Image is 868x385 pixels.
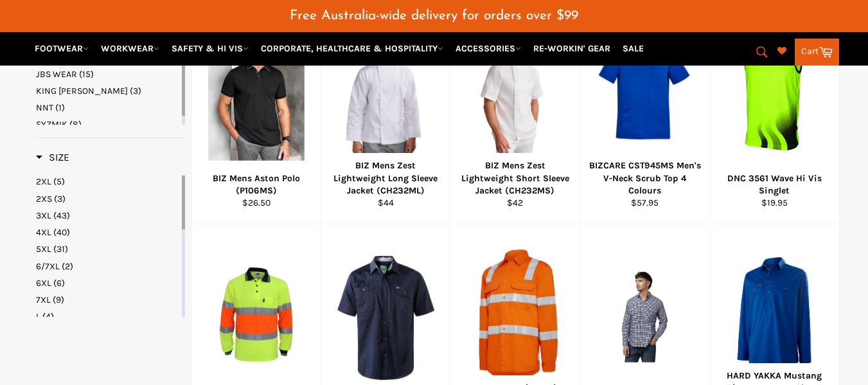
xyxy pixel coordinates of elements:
[36,85,179,97] a: KING GEE
[589,197,702,209] div: $57.95
[36,226,179,238] a: 4XL
[62,261,73,272] span: (2)
[450,37,526,60] a: ACCESSORIES
[795,39,839,66] a: Cart
[69,119,82,130] span: (8)
[36,294,179,306] a: 7XL
[596,265,693,363] img: HARD YAKKA Mustang Formal Check Shirt (Y04005) - Workin' Gear
[726,33,823,150] img: Workin Gear - DNC 3561 Wave Hi Vis Singlet
[36,119,67,130] span: SYZMIK
[36,243,179,255] a: 5XL
[36,69,77,80] span: JBS WEAR
[459,197,572,209] div: $42
[528,37,616,60] a: RE-WORKIN' GEAR
[36,210,179,222] a: 3XL
[79,69,94,80] span: (15)
[256,37,448,60] a: CORPORATE, HEALTHCARE & HOSPITALITY
[617,37,649,60] a: SALE
[36,102,179,114] a: NNT
[53,244,68,255] span: (31)
[53,210,70,221] span: (43)
[290,9,578,22] span: Free Australia-wide delivery for orders over $99
[36,311,40,322] span: L
[36,227,51,238] span: 4XL
[30,37,94,60] a: FOOTWEAR
[200,172,313,197] div: BIZ Mens Aston Polo (P106MS)
[53,176,65,187] span: (5)
[726,249,823,379] img: HARD YAKKA Mustang Signature Long Sleeve Closed Front Work Shirt (Y04004) - Workin' Gear
[36,294,51,305] span: 7XL
[36,261,60,272] span: 6/7XL
[467,23,564,160] img: BIZ Mens Zest Lightweight Short Sleeve Jacket (CH232MS) - Workin' Gear
[718,197,831,209] div: $19.95
[130,85,141,96] span: (3)
[330,159,443,197] div: BIZ Mens Zest Lightweight Long Sleeve Jacket (CH232ML)
[53,278,65,289] span: (6)
[208,265,305,363] img: DNC Hi Vis Bio Motion Polo (3709) - Workin' Gear
[36,68,179,80] a: JBS WEAR
[36,118,179,130] a: SYZMIK
[36,193,179,205] a: 2XS
[36,277,179,289] a: 6XL
[36,310,179,323] a: L
[36,85,128,96] span: KING [PERSON_NAME]
[36,175,179,188] a: 2XL
[36,193,52,204] span: 2XS
[36,151,69,164] h3: Size
[596,19,693,165] img: BIZCARE CST945MS Men's V-Neck Scrub Top 4 Colours - Workin' Gear
[53,294,64,305] span: (9)
[166,37,254,60] a: SAFETY & HI VIS
[55,102,65,113] span: (1)
[208,23,305,160] img: BIZ Mens Aston Polo - WORKIN GEAR
[337,23,434,160] img: BIZ Mens Zest Lightweight Long Sleeve Jacket (CH232ML) - Workin' Gear
[54,193,66,204] span: (3)
[36,176,51,187] span: 2XL
[36,102,53,113] span: NNT
[36,260,179,273] a: 6/7XL
[36,210,51,221] span: 3XL
[53,227,70,238] span: (40)
[36,278,51,289] span: 6XL
[42,311,54,322] span: (4)
[96,37,164,60] a: WORKWEAR
[200,197,313,209] div: $26.50
[36,244,51,255] span: 5XL
[459,159,572,197] div: BIZ Mens Zest Lightweight Short Sleeve Jacket (CH232MS)
[718,172,831,197] div: DNC 3561 Wave Hi Vis Singlet
[589,159,702,197] div: BIZCARE CST945MS Men's V-Neck Scrub Top 4 Colours
[330,197,443,209] div: $44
